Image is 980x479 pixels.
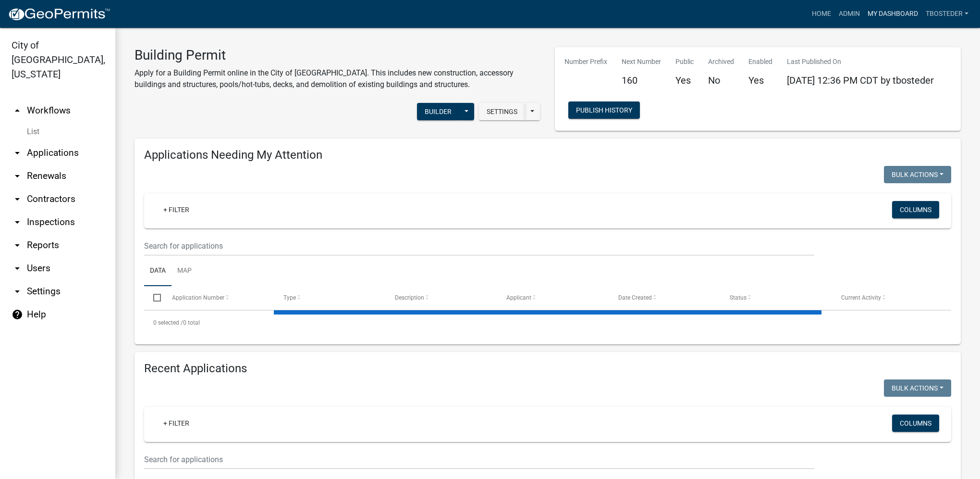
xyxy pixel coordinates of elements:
button: Publish History [568,101,640,119]
a: My Dashboard [864,5,922,23]
p: Public [675,57,694,67]
i: arrow_drop_down [12,147,23,159]
a: tbosteder [922,5,972,23]
i: arrow_drop_down [12,263,23,274]
span: Applicant [506,294,531,301]
datatable-header-cell: Date Created [609,286,720,309]
button: Columns [892,201,939,218]
datatable-header-cell: Application Number [162,286,274,309]
p: Archived [708,57,734,67]
a: Home [808,5,835,23]
i: arrow_drop_down [12,286,23,297]
button: Settings [479,103,525,120]
datatable-header-cell: Description [386,286,497,309]
span: Date Created [618,294,652,301]
datatable-header-cell: Select [144,286,162,309]
i: arrow_drop_down [12,216,23,228]
button: Bulk Actions [884,379,951,397]
div: 0 total [144,311,951,335]
span: [DATE] 12:36 PM CDT by tbosteder [787,75,934,86]
wm-modal-confirm: Workflow Publish History [568,107,640,115]
button: Bulk Actions [884,166,951,183]
h5: No [708,75,734,86]
h5: Yes [748,75,772,86]
h5: Yes [675,75,694,86]
datatable-header-cell: Type [274,286,386,309]
h5: 160 [622,75,661,86]
span: Type [283,294,296,301]
span: 0 selected / [153,319,183,326]
h4: Recent Applications [144,362,951,376]
button: Columns [892,415,939,432]
span: Application Number [172,294,224,301]
a: Admin [835,5,864,23]
h4: Applications Needing My Attention [144,148,951,162]
i: arrow_drop_up [12,105,23,116]
i: help [12,309,23,320]
p: Next Number [622,57,661,67]
datatable-header-cell: Current Activity [832,286,943,309]
datatable-header-cell: Status [721,286,832,309]
a: Data [144,256,171,287]
input: Search for applications [144,236,814,256]
span: Current Activity [841,294,881,301]
a: Map [171,256,197,287]
i: arrow_drop_down [12,170,23,182]
datatable-header-cell: Applicant [497,286,609,309]
p: Apply for a Building Permit online in the City of [GEOGRAPHIC_DATA]. This includes new constructi... [135,67,540,90]
input: Search for applications [144,450,814,469]
span: Status [730,294,747,301]
a: + Filter [156,201,197,218]
p: Enabled [748,57,772,67]
span: Description [395,294,424,301]
p: Last Published On [787,57,934,67]
button: Builder [417,103,459,120]
a: + Filter [156,415,197,432]
h3: Building Permit [135,47,540,63]
i: arrow_drop_down [12,239,23,251]
p: Number Prefix [564,57,607,67]
i: arrow_drop_down [12,193,23,205]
